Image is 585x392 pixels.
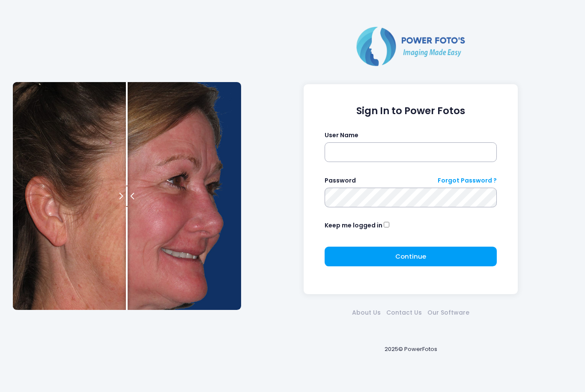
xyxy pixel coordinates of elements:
[395,252,426,261] span: Continue
[325,247,497,266] button: Continue
[325,105,497,117] h1: Sign In to Power Fotos
[325,131,358,140] label: User Name
[438,176,497,185] a: Forgot Password ?
[384,308,425,317] a: Contact Us
[325,176,356,185] label: Password
[325,221,382,230] label: Keep me logged in
[249,331,572,367] div: 2025© PowerFotos
[425,308,472,317] a: Our Software
[349,308,384,317] a: About Us
[353,25,469,68] img: Logo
